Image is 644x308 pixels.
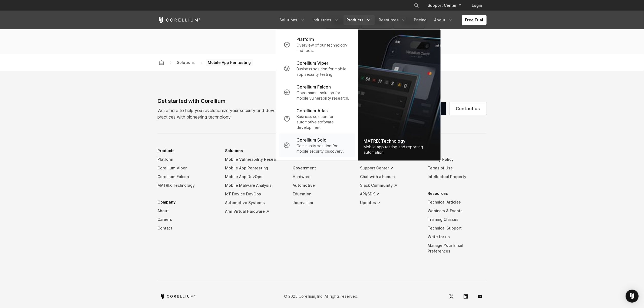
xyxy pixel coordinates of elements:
[225,207,284,216] a: Arm Virtual Hardware ↗
[411,15,430,25] a: Pricing
[428,155,487,164] a: Privacy Policy
[158,146,487,264] div: Navigation Menu
[293,172,352,181] a: Hardware
[284,293,359,299] p: © 2025 Corellium, Inc. All rights reserved.
[364,144,435,155] div: Mobile app testing and reporting automation.
[626,290,639,303] div: Open Intercom Messenger
[358,30,440,160] img: Matrix_WebNav_1x
[293,164,352,172] a: Government
[360,172,419,181] a: Chat with a human
[158,215,217,224] a: Careers
[412,1,421,10] button: Search
[376,15,410,25] a: Resources
[175,60,197,65] div: Solutions
[309,15,342,25] a: Industries
[296,42,350,53] p: Overview of our technology and tools.
[158,172,217,181] a: Corellium Falcon
[474,290,487,303] a: YouTube
[428,215,487,224] a: Training Classes
[293,181,352,190] a: Automotive
[279,104,355,133] a: Corellium Atlas Business solution for automotive software development.
[225,198,284,207] a: Automotive Systems
[296,114,350,130] p: Business solution for automotive software development.
[158,181,217,190] a: MATRIX Technology
[296,137,326,143] p: Corellium Solo
[206,59,253,66] span: Mobile App Pentesting
[360,181,419,190] a: Slack Community ↗
[428,241,487,255] a: Manage Your Email Preferences
[424,1,465,10] a: Support Center
[225,155,284,164] a: Mobile Vulnerability Research
[344,15,375,25] a: Products
[158,17,201,23] a: Corellium Home
[175,59,197,66] span: Solutions
[428,164,487,172] a: Terms of Use
[358,30,440,160] a: MATRIX Technology Mobile app testing and reporting automation.
[360,190,419,198] a: API/SDK ↗
[296,84,331,90] p: Corellium Falcon
[296,90,350,101] p: Government solution for mobile vulnerability research.
[158,207,217,215] a: About
[431,15,457,25] a: About
[279,33,355,57] a: Platform Overview of our technology and tools.
[158,224,217,232] a: Contact
[428,198,487,207] a: Technical Articles
[296,60,328,66] p: Corellium Viper
[428,172,487,181] a: Intellectual Property
[450,102,487,115] a: Contact us
[296,36,314,42] p: Platform
[157,59,166,66] a: Corellium home
[462,15,487,25] a: Free Trial
[428,207,487,215] a: Webinars & Events
[160,294,196,299] a: Corellium home
[225,172,284,181] a: Mobile App DevOps
[279,133,355,157] a: Corellium Solo Community solution for mobile security discovery.
[407,1,487,10] div: Navigation Menu
[279,57,355,80] a: Corellium Viper Business solution for mobile app security testing.
[158,97,296,105] div: Get started with Corellium
[293,198,352,207] a: Journalism
[158,164,217,172] a: Corellium Viper
[225,181,284,190] a: Mobile Malware Analysis
[360,198,419,207] a: Updates ↗
[158,107,296,120] p: We’re here to help you revolutionize your security and development practices with pioneering tech...
[296,66,350,77] p: Business solution for mobile app security testing.
[225,190,284,198] a: IoT Device DevOps
[445,290,458,303] a: Twitter
[468,1,487,10] a: Login
[158,155,217,164] a: Platform
[459,290,472,303] a: LinkedIn
[276,15,487,25] div: Navigation Menu
[428,224,487,232] a: Technical Support
[296,107,328,114] p: Corellium Atlas
[364,138,435,144] div: MATRIX Technology
[276,15,308,25] a: Solutions
[360,164,419,172] a: Support Center ↗
[293,190,352,198] a: Education
[225,164,284,172] a: Mobile App Pentesting
[296,143,350,154] p: Community solution for mobile security discovery.
[279,80,355,104] a: Corellium Falcon Government solution for mobile vulnerability research.
[428,232,487,241] a: Write for us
